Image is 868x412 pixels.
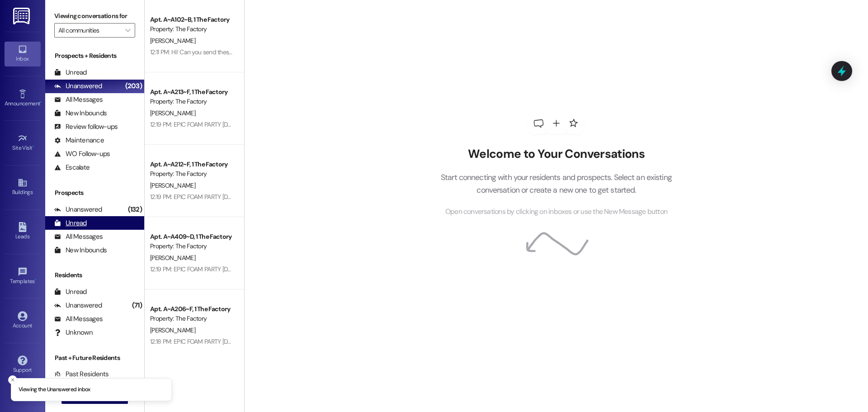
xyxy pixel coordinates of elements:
[5,308,41,333] a: Account
[54,369,109,379] div: Past Residents
[54,232,103,242] div: All Messages
[54,81,102,91] div: Unanswered
[54,109,107,118] div: New Inbounds
[427,147,685,161] h2: Welcome to Your Conversations
[150,232,234,242] div: Apt. A~A409~D, 1 The Factory
[45,188,144,198] div: Prospects
[54,246,107,255] div: New Inbounds
[45,51,144,61] div: Prospects + Residents
[427,171,685,197] p: Start connecting with your residents and prospects. Select an existing conversation or create a n...
[150,97,234,106] div: Property: The Factory
[150,24,234,34] div: Property: The Factory
[5,131,41,155] a: Site Visit •
[58,23,121,38] input: All communities
[126,203,144,217] div: (132)
[130,298,144,313] div: (71)
[5,353,41,377] a: Support
[45,270,144,280] div: Residents
[54,301,102,310] div: Unanswered
[125,27,130,34] i: 
[54,287,87,297] div: Unread
[5,219,41,244] a: Leads
[54,328,93,337] div: Unknown
[33,143,34,150] span: •
[150,15,234,24] div: Apt. A~A102~B, 1 The Factory
[150,169,234,179] div: Property: The Factory
[5,264,41,289] a: Templates •
[35,277,36,283] span: •
[54,95,103,104] div: All Messages
[45,353,144,363] div: Past + Future Residents
[54,314,103,324] div: All Messages
[150,160,234,169] div: Apt. A~A212~F, 1 The Factory
[150,314,234,323] div: Property: The Factory
[150,87,234,97] div: Apt. A~A213~F, 1 The Factory
[150,326,195,334] span: [PERSON_NAME]
[13,8,32,24] img: ResiDesk Logo
[54,163,90,172] div: Escalate
[8,375,17,384] button: Close toast
[54,9,135,23] label: Viewing conversations for
[150,242,234,251] div: Property: The Factory
[54,149,110,159] div: WO Follow-ups
[54,218,87,228] div: Unread
[54,205,102,214] div: Unanswered
[150,109,195,117] span: [PERSON_NAME]
[150,37,195,45] span: [PERSON_NAME]
[150,304,234,314] div: Apt. A~A206~F, 1 The Factory
[150,48,512,56] div: 12:11 PM: Hi! Can you send these messages to [PERSON_NAME] instead of me? I am her mom. Thanks! [...
[19,386,90,394] p: Viewing the Unanswered inbox
[5,175,41,199] a: Buildings
[40,99,42,105] span: •
[54,68,87,77] div: Unread
[54,136,104,145] div: Maintenance
[150,181,195,189] span: [PERSON_NAME]
[150,254,195,262] span: [PERSON_NAME]
[54,122,118,132] div: Review follow-ups
[5,42,41,66] a: Inbox
[123,79,144,93] div: (203)
[445,206,667,218] span: Open conversations by clicking on inboxes or use the New Message button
